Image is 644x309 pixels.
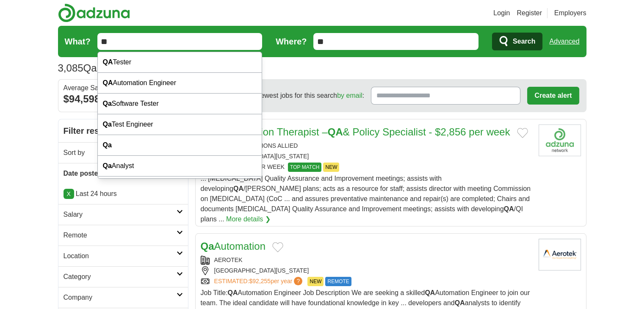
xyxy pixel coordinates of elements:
[325,277,351,286] span: REMOTE
[276,35,307,48] label: Where?
[64,292,177,303] h2: Company
[98,73,262,94] div: Automation Engineer
[58,246,188,266] a: Location
[58,62,240,74] h1: Qa Jobs in [GEOGRAPHIC_DATA]
[527,87,579,105] button: Create alert
[307,277,323,286] span: NEW
[64,168,177,179] h2: Date posted
[64,210,177,220] h2: Salary
[98,94,262,114] div: Software Tester
[201,163,532,172] div: UP TO $2,856 PER WEEK
[233,185,243,192] strong: QA
[201,240,214,252] strong: Qa
[64,91,183,107] div: $94,598
[103,162,112,169] strong: Qa
[214,257,243,263] a: AEROTEK
[58,163,188,184] a: Date posted
[328,126,343,138] strong: QA
[517,128,528,138] button: Add to favorite jobs
[201,141,532,150] div: MEDICAL SOLUTIONS ALLIED
[64,230,177,240] h2: Remote
[201,152,532,161] div: [GEOGRAPHIC_DATA][US_STATE]
[103,58,113,66] strong: QA
[219,91,364,101] span: Receive the newest jobs for this search :
[539,124,581,156] img: Company logo
[58,3,130,22] img: Adzuna logo
[58,61,83,76] span: 3,085
[288,163,321,172] span: TOP MATCH
[228,289,238,296] strong: QA
[58,119,188,142] h2: Filter results
[425,289,435,296] strong: QA
[455,299,465,306] strong: QA
[272,242,283,252] button: Add to favorite jobs
[539,239,581,270] img: Aerotek logo
[58,142,188,163] a: Sort by
[65,35,91,48] label: What?
[58,266,188,287] a: Category
[492,33,542,50] button: Search
[64,189,183,199] p: Last 24 hours
[58,225,188,246] a: Remote
[504,205,514,212] strong: QA
[58,204,188,225] a: Salary
[64,272,177,282] h2: Category
[103,141,112,149] strong: Qa
[226,214,271,224] a: More details ❯
[98,156,262,177] div: Analyst
[201,240,265,252] a: QaAutomation
[549,33,579,50] a: Advanced
[214,277,304,286] a: ESTIMATED:$92,255per year?
[201,175,531,223] span: ... [MEDICAL_DATA] Quality Assurance and Improvement meetings; assists with developing /[PERSON_N...
[294,277,302,285] span: ?
[323,163,339,172] span: NEW
[98,114,262,135] div: Test Engineer
[201,266,532,275] div: [GEOGRAPHIC_DATA][US_STATE]
[103,100,112,107] strong: Qa
[517,8,542,18] a: Register
[64,251,177,261] h2: Location
[103,121,112,128] strong: Qa
[201,126,510,138] a: Travel Radiation Therapist –QA& Policy Specialist - $2,856 per week
[64,85,183,91] div: Average Salary
[513,33,535,50] span: Search
[58,287,188,308] a: Company
[103,79,113,86] strong: QA
[64,148,177,158] h2: Sort by
[98,52,262,73] div: Tester
[337,92,362,99] a: by email
[64,189,74,199] a: X
[554,8,586,18] a: Employers
[493,8,510,18] a: Login
[249,278,271,284] span: $92,255
[98,177,262,197] div: Lead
